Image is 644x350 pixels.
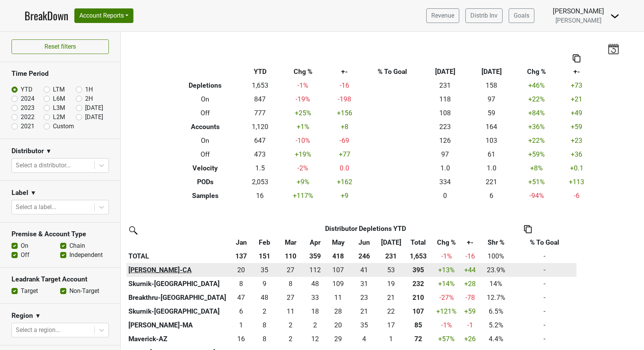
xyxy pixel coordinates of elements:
[252,277,276,291] td: 8.749
[553,6,604,16] div: [PERSON_NAME]
[326,134,363,147] td: -69
[53,113,65,122] label: L2M
[422,92,468,106] td: 118
[74,8,133,23] button: Account Reports
[241,175,280,189] td: 2,053
[232,265,250,275] div: 20
[85,85,93,94] label: 1H
[21,241,28,250] label: On
[241,147,280,161] td: 473
[241,189,280,203] td: 16
[513,263,577,277] td: -
[277,318,304,332] td: 1.667
[326,106,363,120] td: +156
[35,311,41,321] span: ▼
[252,236,276,249] th: Feb: activate to sort column ascending
[558,79,595,92] td: +73
[468,106,515,120] td: 59
[406,279,430,289] div: 232
[21,103,34,113] label: 2023
[11,275,109,283] h3: Leadrank Target Account
[422,65,468,79] th: [DATE]
[513,249,577,263] td: -
[328,306,349,316] div: 28
[127,224,139,236] img: filter
[232,334,250,344] div: 16
[378,236,404,249] th: Jul: activate to sort column ascending
[426,8,459,23] a: Revenue
[380,293,402,303] div: 21
[378,291,404,304] td: 20.828
[432,304,461,318] td: +121 %
[53,122,74,131] label: Custom
[328,334,349,344] div: 29
[515,189,558,203] td: -94 %
[252,263,276,277] td: 35.24
[432,263,461,277] td: +13 %
[69,286,99,296] label: Non-Target
[432,236,461,249] th: Chg %: activate to sort column ascending
[304,236,326,249] th: Apr: activate to sort column ascending
[326,189,363,203] td: +9
[328,293,349,303] div: 11
[352,306,376,316] div: 21
[279,265,303,275] div: 27
[328,320,349,330] div: 20
[21,113,34,122] label: 2022
[252,291,276,304] td: 47.749
[463,279,478,289] div: +28
[254,306,275,316] div: 2
[352,334,376,344] div: 4
[241,134,280,147] td: 647
[279,175,326,189] td: +9 %
[279,161,326,175] td: -2 %
[230,304,252,318] td: 5.667
[515,134,558,147] td: +22 %
[254,279,275,289] div: 9
[232,293,250,303] div: 47
[422,189,468,203] td: 0
[515,147,558,161] td: +59 %
[378,304,404,318] td: 21.667
[422,106,468,120] td: 108
[480,277,513,291] td: 14%
[513,277,577,291] td: -
[326,291,350,304] td: 11.333
[326,249,350,263] th: 418
[306,265,324,275] div: 112
[279,134,326,147] td: -10 %
[279,65,326,79] th: Chg %
[279,189,326,203] td: +117 %
[230,263,252,277] td: 20.25
[328,279,349,289] div: 109
[404,318,432,332] th: 85.167
[350,304,378,318] td: 20.583
[480,249,513,263] td: 100%
[378,277,404,291] td: 18.75
[465,252,475,260] span: -16
[463,265,478,275] div: +44
[277,236,304,249] th: Mar: activate to sort column ascending
[558,65,595,79] th: +-
[53,103,65,113] label: L3M
[480,291,513,304] td: 12.7%
[241,120,280,134] td: 1,120
[326,332,350,346] td: 29.083
[404,304,432,318] th: 107.165
[279,279,303,289] div: 8
[515,79,558,92] td: +46 %
[363,65,422,79] th: % To Goal
[277,249,304,263] th: 110
[69,241,85,250] label: Chain
[513,236,577,249] th: % To Goal: activate to sort column ascending
[277,291,304,304] td: 27.25
[465,8,503,23] a: Distrib Inv
[422,134,468,147] td: 126
[277,332,304,346] td: 2.083
[326,175,363,189] td: +162
[406,320,430,330] div: 85
[468,120,515,134] td: 164
[279,147,326,161] td: +19 %
[404,291,432,304] th: 209.553
[380,306,402,316] div: 22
